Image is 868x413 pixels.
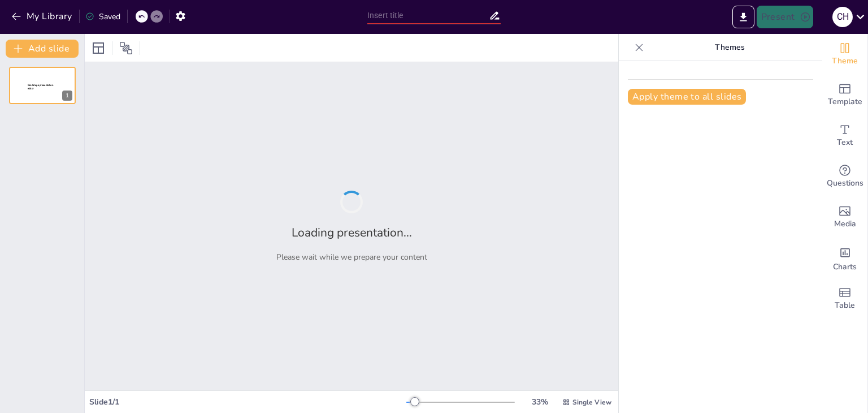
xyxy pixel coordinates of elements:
div: Add charts and graphs [822,238,867,278]
span: Theme [832,55,858,67]
div: Add ready made slides [822,75,867,115]
div: Layout [89,39,107,57]
button: Export to PowerPoint [732,6,754,28]
span: Charts [833,261,857,273]
span: Sendsteps presentation editor [28,84,53,90]
p: Please wait while we prepare your content [276,252,427,263]
button: C H [832,6,853,28]
span: Table [835,299,855,312]
button: Present [757,6,813,28]
p: Themes [648,34,811,61]
span: Template [828,96,862,108]
div: 1 [9,67,76,104]
button: My Library [8,7,77,25]
button: Add slide [6,40,79,58]
span: Single View [572,398,611,407]
div: 1 [62,91,72,101]
button: Apply theme to all slides [628,89,746,105]
span: Media [834,218,856,230]
div: C H [832,7,853,27]
span: Position [119,41,133,55]
span: Questions [827,177,863,190]
div: Add text boxes [822,115,867,156]
input: Insert title [367,7,489,24]
div: 33 % [526,397,553,407]
h2: Loading presentation... [292,225,412,240]
div: Slide 1 / 1 [89,397,406,407]
div: Get real-time input from your audience [822,156,867,197]
div: Saved [85,11,120,22]
div: Add a table [822,278,867,319]
span: Text [837,136,853,149]
div: Add images, graphics, shapes or video [822,197,867,238]
div: Change the overall theme [822,34,867,75]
